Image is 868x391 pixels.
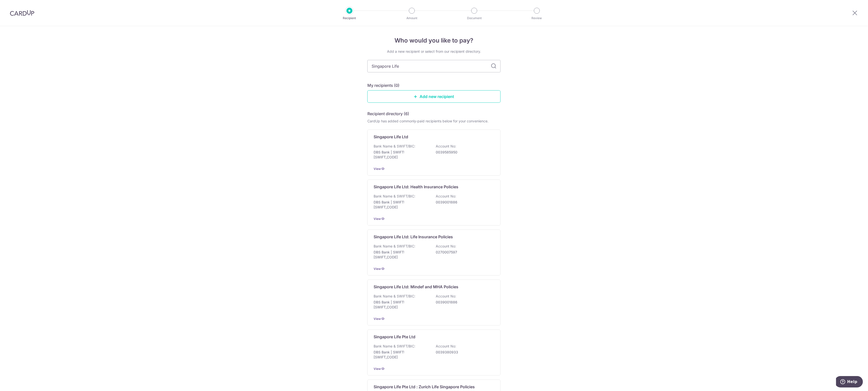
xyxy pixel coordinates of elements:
p: Account No: [436,194,456,199]
h4: Who would you like to pay? [367,36,501,45]
p: Singapore Life Pte Ltd : Zurich Life Singapore Policies [374,384,475,390]
div: Add a new recipient or select from our recipient directory. [367,49,501,54]
h5: My recipients (0) [367,82,399,88]
p: 0039001886 [436,200,491,205]
p: 0039585950 [436,150,491,155]
p: Recipient [331,16,368,21]
p: Amount [393,16,430,21]
p: 0270007597 [436,250,491,255]
p: DBS Bank | SWIFT: [SWIFT_CODE] [374,350,429,360]
p: 0039380933 [436,350,491,355]
p: Account No: [436,294,456,299]
p: Bank Name & SWIFT/BIC: [374,344,415,349]
input: Search for any recipient here [367,60,501,72]
p: DBS Bank | SWIFT: [SWIFT_CODE] [374,250,429,260]
p: Bank Name & SWIFT/BIC: [374,194,415,199]
p: DBS Bank | SWIFT: [SWIFT_CODE] [374,200,429,210]
iframe: Opens a widget where you can find more information [836,376,863,389]
a: View [374,317,381,321]
p: DBS Bank | SWIFT: [SWIFT_CODE] [374,300,429,310]
a: View [374,167,381,171]
img: CardUp [10,10,34,16]
p: Singapore Life Ltd: Mindef and MHA Policies [374,284,458,290]
a: View [374,267,381,271]
p: Bank Name & SWIFT/BIC: [374,294,415,299]
p: Document [456,16,493,21]
p: DBS Bank | SWIFT: [SWIFT_CODE] [374,150,429,160]
p: Bank Name & SWIFT/BIC: [374,144,415,149]
p: Singapore Life Ltd [374,134,408,140]
div: CardUp has added commonly-paid recipients below for your convenience. [367,119,501,124]
p: Singapore Life Pte Ltd [374,334,415,340]
a: View [374,217,381,221]
h5: Recipient directory (6) [367,111,409,117]
p: Account No: [436,144,456,149]
p: Bank Name & SWIFT/BIC: [374,244,415,249]
a: Add new recipient [367,90,501,103]
a: View [374,367,381,371]
p: Review [519,16,555,21]
p: Account No: [436,344,456,349]
p: Account No: [436,244,456,249]
p: Singapore Life Ltd: Life Insurance Policies [374,234,453,240]
p: Singapore Life Ltd: Health Insurance Policies [374,184,458,190]
p: 0039001886 [436,300,491,305]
